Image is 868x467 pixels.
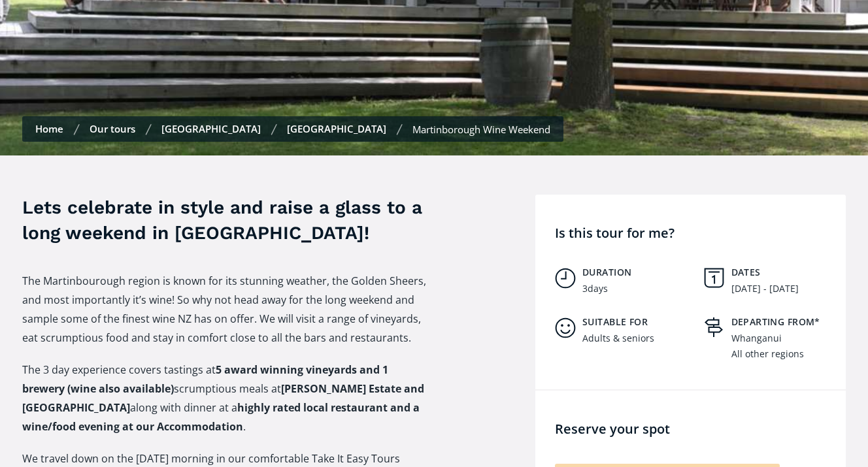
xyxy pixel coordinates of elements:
[731,333,782,344] div: Whanganui
[22,272,427,347] p: The Martinbourough region is known for its stunning weather, the Golden Sheers, and most importan...
[22,195,427,246] h3: Lets celebrate in style and raise a glass to a long weekend in [GEOGRAPHIC_DATA]!
[90,122,135,135] a: Our tours
[582,266,691,278] h5: Duration
[287,122,386,135] a: [GEOGRAPHIC_DATA]
[161,122,261,135] a: [GEOGRAPHIC_DATA]
[731,349,804,360] div: All other regions
[22,361,427,436] p: The 3 day experience covers tastings at scrumptious meals at along with dinner at a .
[731,316,840,328] h5: Departing from*
[582,333,654,344] div: Adults & seniors
[35,122,63,135] a: Home
[731,266,840,278] h5: Dates
[412,123,550,136] div: Martinborough Wine Weekend
[582,283,588,295] div: 3
[582,316,691,328] h5: Suitable for
[22,116,563,142] nav: Breadcrumbs
[588,283,608,295] div: days
[555,224,839,242] h4: Is this tour for me?
[731,283,799,295] div: [DATE] - [DATE]
[555,420,839,438] h4: Reserve your spot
